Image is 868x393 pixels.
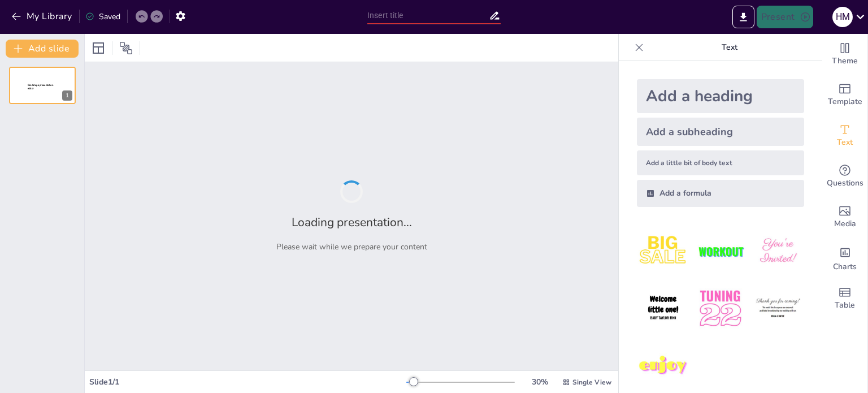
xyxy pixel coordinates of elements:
span: Template [828,96,862,108]
div: Add a table [822,278,867,319]
span: Theme [832,55,858,67]
p: Please wait while we prepare your content [276,241,427,252]
img: 4.jpeg [637,282,689,335]
span: Position [119,41,133,55]
div: 1 [9,67,76,104]
input: Insert title [367,7,489,24]
span: Sendsteps presentation editor [28,84,53,90]
img: 3.jpeg [752,225,804,278]
img: 5.jpeg [694,282,747,335]
div: Layout [89,39,107,57]
div: Change the overall theme [822,34,867,75]
button: Present [757,6,813,28]
div: Slide 1 / 1 [89,377,406,387]
span: Questions [827,177,863,189]
div: H M [832,7,853,27]
button: Add slide [6,40,79,58]
span: Table [835,299,855,312]
img: 2.jpeg [694,225,747,278]
span: Single View [572,378,611,387]
div: Add a heading [637,79,804,113]
span: Text [837,136,853,149]
button: H M [832,6,853,28]
div: 1 [62,90,72,101]
div: Add a little bit of body text [637,150,804,175]
div: Get real-time input from your audience [822,156,867,197]
div: Add ready made slides [822,75,867,115]
span: Media [834,218,856,230]
div: Add charts and graphs [822,237,867,278]
div: 30 % [526,377,553,387]
span: Charts [833,261,857,273]
div: Add a formula [637,180,804,207]
h2: Loading presentation... [292,214,412,230]
button: Export to PowerPoint [732,6,754,28]
p: Text [648,34,811,61]
div: Add images, graphics, shapes or video [822,197,867,237]
button: My Library [8,7,77,25]
img: 7.jpeg [637,340,689,392]
div: Add a subheading [637,118,804,146]
div: Saved [85,11,120,22]
div: Add text boxes [822,115,867,156]
img: 6.jpeg [752,282,804,335]
img: 1.jpeg [637,225,689,278]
